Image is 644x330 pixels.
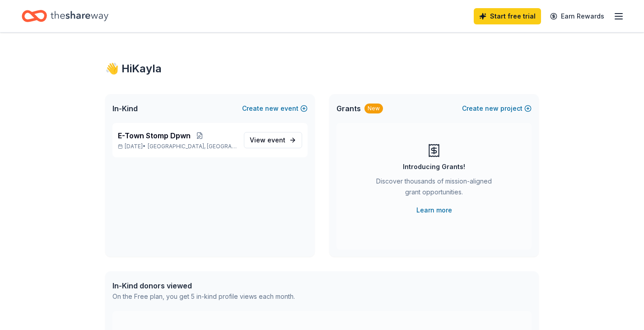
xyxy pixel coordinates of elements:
span: [GEOGRAPHIC_DATA], [GEOGRAPHIC_DATA] [148,143,237,150]
button: Createnewevent [242,103,308,114]
a: Home [22,5,108,27]
span: new [265,103,279,114]
div: In-Kind donors viewed [112,280,295,291]
a: Learn more [416,205,452,216]
p: [DATE] • [118,143,237,150]
div: On the Free plan, you get 5 in-kind profile views each month. [112,291,295,302]
button: Createnewproject [462,103,532,114]
a: Earn Rewards [545,8,610,24]
div: 👋 Hi Kayla [105,61,539,76]
a: View event [244,132,302,148]
span: Grants [336,103,361,114]
a: Start free trial [474,8,541,24]
span: In-Kind [112,103,138,114]
div: Introducing Grants! [403,161,465,172]
span: E-Town Stomp Dpwn [118,130,191,141]
span: event [267,136,285,144]
div: Discover thousands of mission-aligned grant opportunities. [373,176,495,201]
span: new [485,103,499,114]
div: New [364,104,383,113]
span: View [250,135,285,146]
